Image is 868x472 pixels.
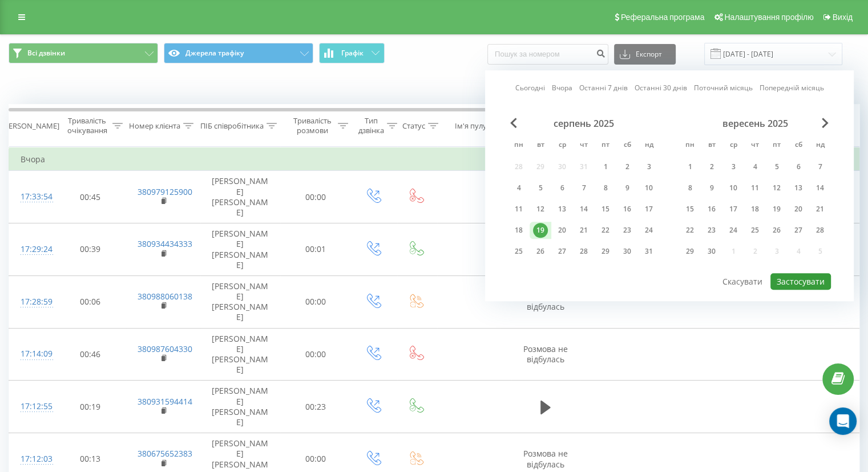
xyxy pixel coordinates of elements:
[769,159,784,174] div: 5
[200,275,280,328] td: [PERSON_NAME] [PERSON_NAME]
[722,158,744,175] div: ср 3 вер 2025 р.
[533,181,548,195] div: 5
[510,137,527,154] abbr: понеділок
[822,118,829,128] span: Next Month
[9,43,158,63] button: Всі дзвінки
[641,159,656,174] div: 3
[683,223,697,238] div: 22
[595,201,616,218] div: пт 15 серп 2025 р.
[744,201,766,218] div: чт 18 вер 2025 р.
[200,121,264,131] div: ПІБ співробітника
[614,44,676,65] button: Експорт
[770,273,831,290] button: Застосувати
[790,137,807,154] abbr: субота
[55,171,126,223] td: 00:45
[809,222,831,239] div: нд 28 вер 2025 р.
[809,201,831,218] div: нд 21 вер 2025 р.
[595,243,616,260] div: пт 29 серп 2025 р.
[573,201,595,218] div: чт 14 серп 2025 р.
[511,202,526,217] div: 11
[768,137,785,154] abbr: п’ятниця
[555,223,570,238] div: 20
[616,158,638,175] div: сб 2 серп 2025 р.
[64,116,110,135] div: Тривалість очікування
[701,222,722,239] div: вт 23 вер 2025 р.
[341,49,364,57] span: Графік
[809,158,831,175] div: нд 7 вер 2025 р.
[358,116,384,135] div: Тип дзвінка
[508,222,530,239] div: пн 18 серп 2025 р.
[813,223,827,238] div: 28
[683,181,697,195] div: 8
[704,159,719,174] div: 2
[129,121,180,131] div: Номер клієнта
[716,273,769,290] button: Скасувати
[704,202,719,217] div: 16
[511,244,526,259] div: 25
[616,201,638,218] div: сб 16 серп 2025 р.
[726,159,741,174] div: 3
[576,223,591,238] div: 21
[595,222,616,239] div: пт 22 серп 2025 р.
[813,159,827,174] div: 7
[551,201,573,218] div: ср 13 серп 2025 р.
[515,83,545,94] a: Сьогодні
[701,243,722,260] div: вт 30 вер 2025 р.
[508,243,530,260] div: пн 25 серп 2025 р.
[726,223,741,238] div: 24
[638,243,660,260] div: нд 31 серп 2025 р.
[508,118,660,129] div: серпень 2025
[701,179,722,197] div: вт 9 вер 2025 р.
[138,448,192,459] a: 380675652383
[694,83,753,94] a: Поточний місяць
[55,223,126,276] td: 00:39
[620,181,635,195] div: 9
[620,159,635,174] div: 2
[679,201,701,218] div: пн 15 вер 2025 р.
[679,243,701,260] div: пн 29 вер 2025 р.
[200,328,280,381] td: [PERSON_NAME] [PERSON_NAME]
[21,448,43,470] div: 17:12:03
[511,223,526,238] div: 18
[616,222,638,239] div: сб 23 серп 2025 р.
[138,396,192,407] a: 380931594414
[619,137,636,154] abbr: субота
[791,223,806,238] div: 27
[598,181,613,195] div: 8
[809,179,831,197] div: нд 14 вер 2025 р.
[530,201,551,218] div: вт 12 серп 2025 р.
[701,158,722,175] div: вт 2 вер 2025 р.
[511,181,526,195] div: 4
[2,121,59,131] div: [PERSON_NAME]
[530,243,551,260] div: вт 26 серп 2025 р.
[641,244,656,259] div: 31
[21,343,43,365] div: 17:14:09
[641,181,656,195] div: 10
[573,222,595,239] div: чт 21 серп 2025 р.
[523,448,568,469] span: Розмова не відбулась
[791,202,806,217] div: 20
[595,179,616,197] div: пт 8 серп 2025 р.
[280,171,352,223] td: 00:00
[748,159,762,174] div: 4
[813,181,827,195] div: 14
[508,201,530,218] div: пн 11 серп 2025 р.
[766,201,788,218] div: пт 19 вер 2025 р.
[551,179,573,197] div: ср 6 серп 2025 р.
[704,244,719,259] div: 30
[579,83,628,94] a: Останні 7 днів
[319,43,385,63] button: Графік
[200,223,280,276] td: [PERSON_NAME] [PERSON_NAME]
[812,137,829,154] abbr: неділя
[510,118,517,128] span: Previous Month
[555,202,570,217] div: 13
[769,202,784,217] div: 19
[679,158,701,175] div: пн 1 вер 2025 р.
[620,202,635,217] div: 16
[744,158,766,175] div: чт 4 вер 2025 р.
[533,244,548,259] div: 26
[280,223,352,276] td: 00:01
[769,223,784,238] div: 26
[523,343,568,365] span: Розмова не відбулась
[21,238,43,261] div: 17:29:24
